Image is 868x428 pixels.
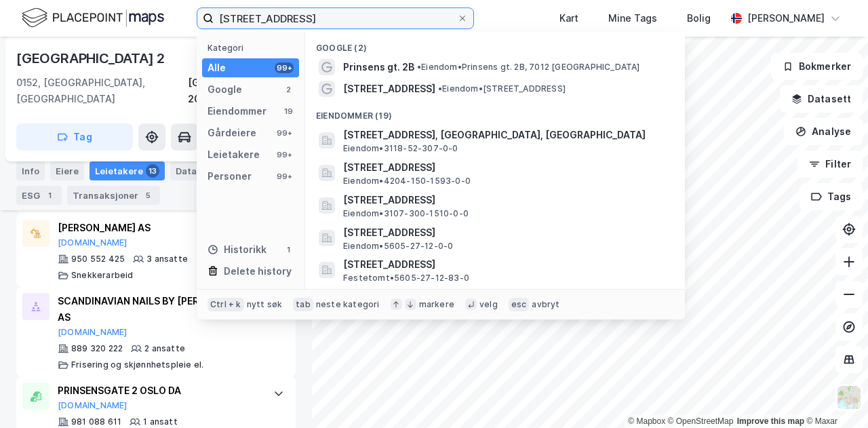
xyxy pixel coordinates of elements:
div: tab [293,298,313,311]
div: Info [16,161,45,180]
span: Prinsens gt. 2B [343,59,414,75]
button: Analyse [784,118,863,145]
div: Eiendommer [208,103,267,119]
div: Kart [559,10,578,26]
div: Eiendommer (19) [305,100,685,124]
div: neste kategori [316,299,380,310]
div: 950 552 425 [71,254,125,265]
div: Leietakere [90,161,165,180]
div: nytt søk [247,299,283,310]
div: SCANDINAVIAN NAILS BY [PERSON_NAME] AS [58,293,260,326]
div: Bolig [687,10,711,26]
div: Frisering og skjønnhetspleie el. [71,359,203,370]
div: 99+ [275,128,294,138]
div: avbryt [532,299,559,310]
button: [DOMAIN_NAME] [58,327,127,338]
div: 1 [43,189,56,202]
input: Søk på adresse, matrikkel, gårdeiere, leietakere eller personer [214,8,457,28]
span: [STREET_ADDRESS] [343,225,669,241]
button: Tag [16,123,133,151]
div: Leietakere [208,147,260,163]
span: [STREET_ADDRESS], [GEOGRAPHIC_DATA], [GEOGRAPHIC_DATA] [343,127,669,143]
div: 99+ [275,171,294,182]
div: Google (2) [305,32,685,56]
div: 99+ [275,149,294,160]
div: 13 [146,164,159,178]
div: Google [208,81,242,98]
iframe: Chat Widget [800,363,868,428]
span: [STREET_ADDRESS] [343,192,669,208]
div: [PERSON_NAME] [747,10,825,26]
div: 19 [283,106,294,117]
div: ESG [16,186,62,205]
div: esc [509,298,530,311]
div: 2 [283,84,294,95]
div: markere [419,299,454,310]
div: 0152, [GEOGRAPHIC_DATA], [GEOGRAPHIC_DATA] [16,75,188,107]
div: Kategori [208,43,299,53]
button: Tags [800,183,863,210]
div: PRINSENSGATE 2 OSLO DA [58,383,260,399]
div: Ctrl + k [208,298,244,311]
span: [STREET_ADDRESS] [343,256,669,273]
span: Eiendom • Prinsens gt. 2B, 7012 [GEOGRAPHIC_DATA] [417,62,640,73]
button: Bokmerker [771,53,863,80]
button: [DOMAIN_NAME] [58,237,127,248]
a: Mapbox [628,416,665,426]
div: 99+ [275,62,294,73]
button: Datasett [780,85,863,113]
div: Snekkerarbeid [71,270,134,281]
span: [STREET_ADDRESS] [343,159,669,176]
span: • [417,62,421,72]
div: [GEOGRAPHIC_DATA], 207/175 [188,75,296,107]
div: Datasett [170,161,221,180]
div: 981 088 611 [71,416,121,427]
div: Mine Tags [608,10,657,26]
div: velg [479,299,498,310]
button: [DOMAIN_NAME] [58,400,127,411]
span: Eiendom • 4204-150-1593-0-0 [343,176,471,187]
span: Eiendom • [STREET_ADDRESS] [438,83,566,94]
a: OpenStreetMap [668,416,734,426]
div: 889 320 222 [71,343,123,354]
div: Delete history [224,263,292,279]
div: Alle [208,60,226,76]
span: Eiendom • 5605-27-12-0-0 [343,241,453,252]
div: Gårdeiere [208,125,256,141]
div: 2 ansatte [144,343,185,354]
div: [PERSON_NAME] AS [58,220,260,236]
div: 1 [283,244,294,255]
div: 3 ansatte [146,254,188,265]
div: 1 ansatt [143,416,178,427]
div: Personer [208,168,252,184]
span: Festetomt • 5605-27-12-83-0 [343,273,469,284]
span: [STREET_ADDRESS] [343,81,435,97]
span: Eiendom • 3107-300-1510-0-0 [343,208,469,219]
div: Transaksjoner [67,186,160,205]
img: logo.f888ab2527a4732fd821a326f86c7f29.svg [22,6,164,30]
span: Eiendom • 3118-52-307-0-0 [343,143,458,154]
span: • [438,83,442,94]
div: Eiere [50,161,84,180]
div: [GEOGRAPHIC_DATA] 2 [16,47,167,69]
a: Improve this map [737,416,804,426]
button: Filter [797,151,863,178]
div: 5 [141,189,155,202]
div: Historikk [208,241,267,258]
